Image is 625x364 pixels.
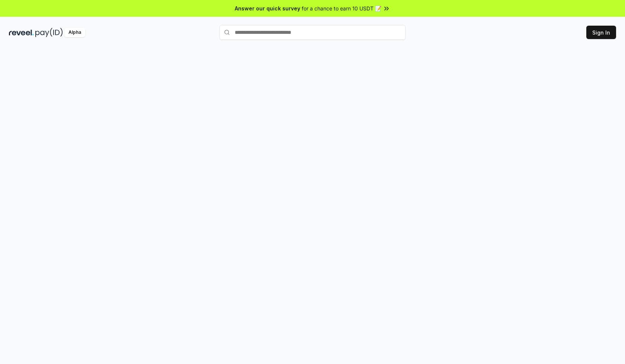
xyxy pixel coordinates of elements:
[302,4,381,12] span: for a chance to earn 10 USDT 📝
[35,28,63,37] img: pay_id
[586,26,616,39] button: Sign In
[64,28,85,37] div: Alpha
[9,28,34,37] img: reveel_dark
[235,4,300,12] span: Answer our quick survey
